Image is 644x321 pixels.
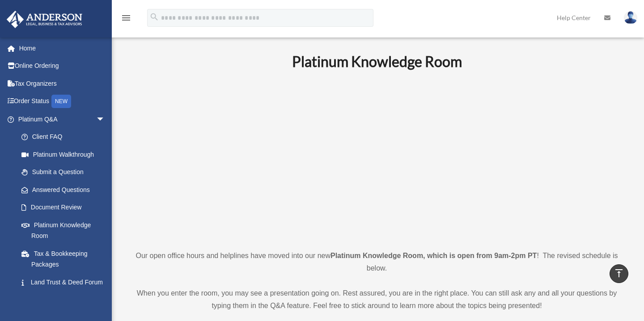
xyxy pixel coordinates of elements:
[6,57,119,75] a: Online Ordering
[13,291,119,309] a: Portal Feedback
[13,199,119,217] a: Document Review
[96,110,114,129] span: arrow_drop_down
[13,146,119,163] a: Platinum Walkthrough
[292,53,462,70] b: Platinum Knowledge Room
[330,252,537,259] strong: Platinum Knowledge Room, which is open from 9am-2pm PT
[127,287,626,312] p: When you enter the room, you may see a presentation going on. Rest assured, you are in the right ...
[13,216,114,245] a: Platinum Knowledge Room
[614,268,624,279] i: vertical_align_top
[610,264,628,283] a: vertical_align_top
[13,245,119,273] a: Tax & Bookkeeping Packages
[6,39,119,57] a: Home
[4,11,85,28] img: Anderson Advisors Platinum Portal
[127,250,626,275] p: Our open office hours and helplines have moved into our new ! The revised schedule is below.
[13,181,119,199] a: Answered Questions
[243,82,511,233] iframe: 231110_Toby_KnowledgeRoom
[624,11,637,24] img: User Pic
[51,95,71,108] div: NEW
[6,92,119,111] a: Order StatusNEW
[149,12,159,22] i: search
[13,163,119,181] a: Submit a Question
[13,128,119,146] a: Client FAQ
[121,13,131,23] i: menu
[121,16,131,23] a: menu
[6,75,119,92] a: Tax Organizers
[13,273,119,291] a: Land Trust & Deed Forum
[6,110,119,128] a: Platinum Q&Aarrow_drop_down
